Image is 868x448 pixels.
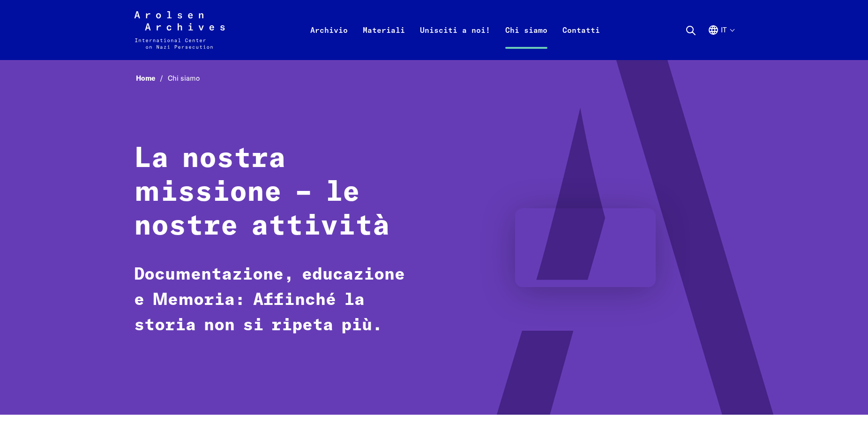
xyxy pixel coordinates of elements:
a: Unisciti a noi! [412,23,498,60]
button: Italiano, selezione lingua [708,24,734,58]
a: Archivio [303,23,355,60]
a: Home [136,74,168,83]
a: Materiali [355,23,412,60]
a: Contatti [555,23,607,60]
p: Documentazione, educazione e Memoria: Affinché la storia non si ripeta più. [134,262,418,338]
nav: Primaria [303,11,607,49]
nav: Breadcrumb [134,71,734,86]
span: Chi siamo [168,74,200,83]
a: Chi siamo [498,23,555,60]
h1: La nostra missione – le nostre attività [134,142,418,243]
